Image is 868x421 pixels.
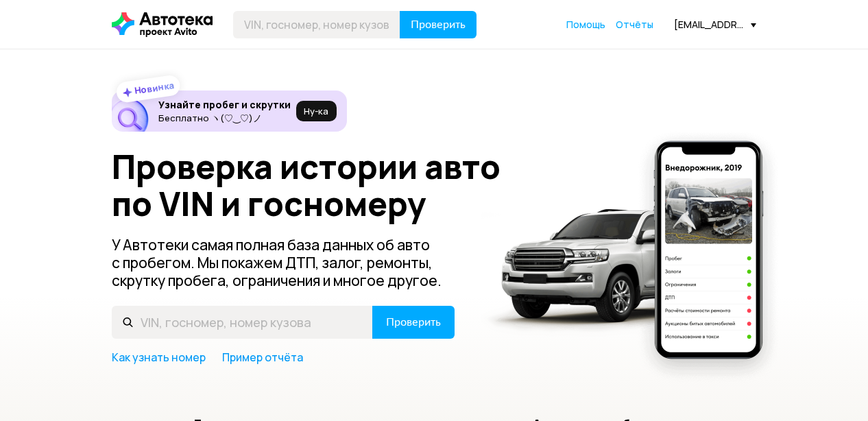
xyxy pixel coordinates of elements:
[158,112,291,123] p: Бесплатно ヽ(♡‿♡)ノ
[674,18,756,31] div: [EMAIL_ADDRESS][DOMAIN_NAME]
[134,79,176,97] strong: Новинка
[566,18,605,31] span: Помощь
[616,18,653,32] a: Отчёты
[158,99,291,111] h6: Узнайте пробег и скрутки
[233,11,400,38] input: VIN, госномер, номер кузова
[304,106,328,117] span: Ну‑ка
[222,350,303,365] a: Пример отчёта
[112,350,206,365] a: Как узнать номер
[112,236,456,289] p: У Автотеки самая полная база данных об авто с пробегом. Мы покажем ДТП, залог, ремонты, скрутку п...
[386,317,441,328] span: Проверить
[616,18,653,31] span: Отчёты
[112,148,521,222] h1: Проверка истории авто по VIN и госномеру
[400,11,477,38] button: Проверить
[112,306,373,339] input: VIN, госномер, номер кузова
[566,18,605,32] a: Помощь
[411,19,466,30] span: Проверить
[372,306,455,339] button: Проверить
